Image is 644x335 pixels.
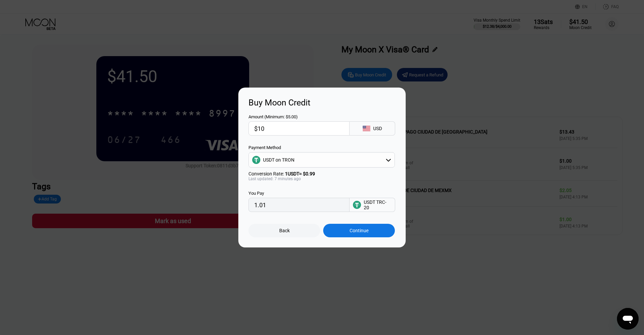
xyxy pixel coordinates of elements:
div: USDT on TRON [249,153,395,167]
div: Buy Moon Credit [248,98,396,107]
div: Back [248,224,320,237]
div: Last updated: 7 minutes ago [248,176,395,181]
div: You Pay [248,191,350,196]
div: Payment Method [248,145,395,150]
div: Conversion Rate: [248,171,395,176]
div: Continue [350,228,368,233]
div: Amount (Minimum: $5.00) [248,114,350,119]
div: Back [279,228,290,233]
input: $0.00 [254,122,344,135]
iframe: Botón para iniciar la ventana de mensajería [617,308,639,330]
span: 1 USDT ≈ $0.99 [285,171,315,176]
div: USDT on TRON [263,157,294,163]
div: USD [373,126,382,131]
div: USDT TRC-20 [364,199,391,210]
div: Continue [323,224,395,237]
